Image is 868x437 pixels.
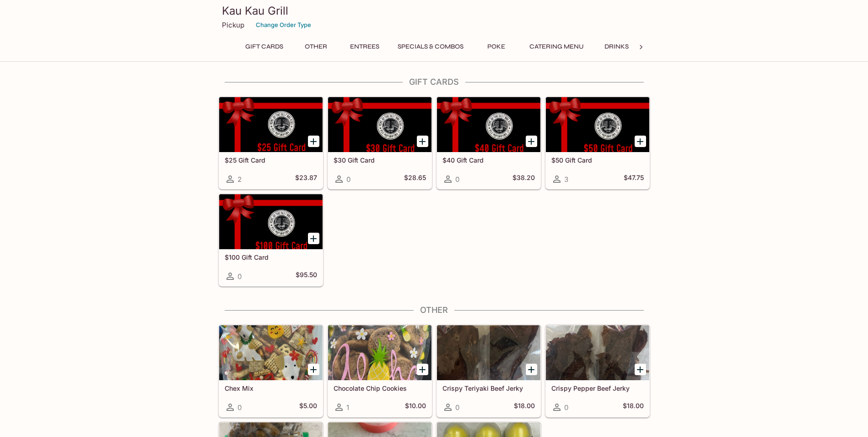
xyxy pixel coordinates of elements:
[476,40,517,53] button: Poke
[218,305,650,315] h4: Other
[524,40,589,53] button: Catering Menu
[545,97,650,189] a: $50 Gift Card3$47.75
[455,175,459,184] span: 0
[635,136,646,147] button: Add $50 Gift Card
[225,384,317,392] h5: Chex Mix
[624,174,644,185] h5: $47.75
[346,175,350,184] span: 0
[526,136,537,147] button: Add $40 Gift Card
[455,403,459,412] span: 0
[404,174,426,185] h5: $28.65
[308,364,319,375] button: Add Chex Mix
[296,271,317,282] h5: $95.50
[219,194,323,286] a: $100 Gift Card0$95.50
[623,402,644,413] h5: $18.00
[417,364,428,375] button: Add Chocolate Chip Cookies
[417,136,428,147] button: Add $30 Gift Card
[218,77,650,87] h4: Gift Cards
[546,325,649,380] div: Crispy Pepper Beef Jerky
[437,325,540,380] div: Crispy Teriyaki Beef Jerky
[545,325,650,417] a: Crispy Pepper Beef Jerky0$18.00
[437,97,541,189] a: $40 Gift Card0$38.20
[514,402,535,413] h5: $18.00
[237,175,242,184] span: 2
[222,4,647,18] h3: Kau Kau Grill
[328,97,432,189] a: $30 Gift Card0$28.65
[512,174,535,185] h5: $38.20
[328,325,431,380] div: Chocolate Chip Cookies
[546,97,649,152] div: $50 Gift Card
[219,325,323,380] div: Chex Mix
[405,402,426,413] h5: $10.00
[225,253,317,261] h5: $100 Gift Card
[437,325,541,417] a: Crispy Teriyaki Beef Jerky0$18.00
[596,40,637,53] button: Drinks
[442,384,535,392] h5: Crispy Teriyaki Beef Jerky
[334,384,426,392] h5: Chocolate Chip Cookies
[564,403,568,412] span: 0
[219,97,323,189] a: $25 Gift Card2$23.87
[526,364,537,375] button: Add Crispy Teriyaki Beef Jerky
[334,156,426,164] h5: $30 Gift Card
[551,156,644,164] h5: $50 Gift Card
[346,403,349,412] span: 1
[308,233,319,244] button: Add $100 Gift Card
[551,384,644,392] h5: Crispy Pepper Beef Jerky
[225,156,317,164] h5: $25 Gift Card
[240,40,288,53] button: Gift Cards
[237,272,242,281] span: 0
[564,175,568,184] span: 3
[299,402,317,413] h5: $5.00
[295,174,317,185] h5: $23.87
[393,40,469,53] button: Specials & Combos
[296,40,337,53] button: Other
[219,97,323,152] div: $25 Gift Card
[328,325,432,417] a: Chocolate Chip Cookies1$10.00
[437,97,540,152] div: $40 Gift Card
[222,21,244,29] p: Pickup
[344,40,385,53] button: Entrees
[252,18,315,32] button: Change Order Type
[328,97,431,152] div: $30 Gift Card
[219,194,323,249] div: $100 Gift Card
[237,403,242,412] span: 0
[635,364,646,375] button: Add Crispy Pepper Beef Jerky
[219,325,323,417] a: Chex Mix0$5.00
[442,156,535,164] h5: $40 Gift Card
[308,136,319,147] button: Add $25 Gift Card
